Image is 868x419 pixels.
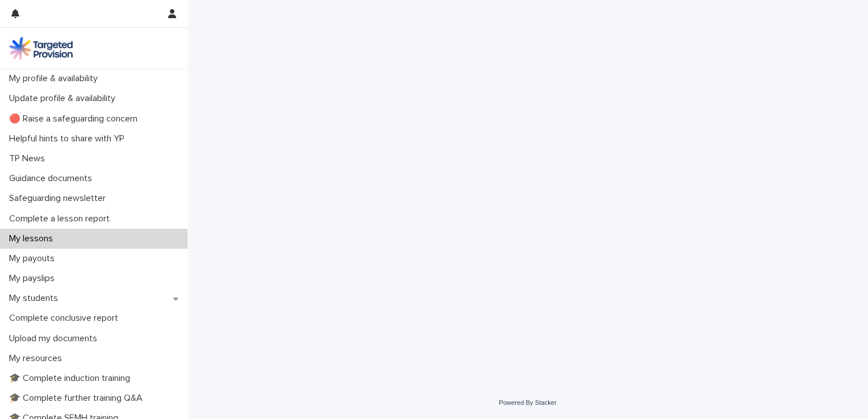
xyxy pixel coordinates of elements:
a: Powered By Stacker [499,399,556,406]
p: Update profile & availability [5,93,124,104]
p: Upload my documents [5,333,106,344]
p: 🔴 Raise a safeguarding concern [5,114,147,124]
p: TP News [5,153,54,164]
img: M5nRWzHhSzIhMunXDL62 [9,37,73,60]
p: 🎓 Complete induction training [5,373,139,384]
p: My payslips [5,273,64,284]
p: Complete conclusive report [5,313,127,324]
p: My lessons [5,233,62,244]
p: My profile & availability [5,73,107,84]
p: My payouts [5,253,64,264]
p: My resources [5,353,71,364]
p: Safeguarding newsletter [5,193,115,204]
p: Helpful hints to share with YP [5,133,133,144]
p: Complete a lesson report [5,213,119,224]
p: My students [5,293,67,304]
p: Guidance documents [5,173,101,184]
p: 🎓 Complete further training Q&A [5,393,152,404]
